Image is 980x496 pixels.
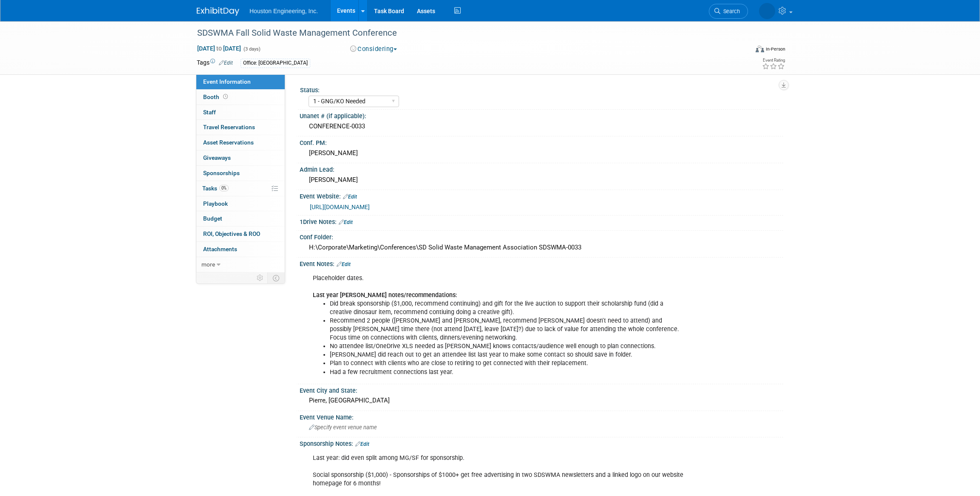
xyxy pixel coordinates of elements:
[253,272,268,283] td: Personalize Event Tab Strip
[203,170,240,176] span: Sponsorships
[219,60,233,66] a: Edit
[684,4,723,19] a: Search
[330,359,685,368] li: Plan to connect with clients who are close to retiring to get connected with their replacement.
[307,270,690,381] div: Placeholder dates.
[698,44,785,57] div: Event Format
[734,5,775,14] img: Heidi Joarnt
[203,154,231,161] span: Giveaways
[300,215,783,227] div: 1Drive Notes:
[306,394,777,407] div: Pierre, [GEOGRAPHIC_DATA]
[330,342,685,351] li: No attendee list/OneDrive XLS needed as [PERSON_NAME] knows contacts/audience well enough to plan...
[313,292,457,299] b: Last year [PERSON_NAME] notes/recommendations:
[197,7,239,16] img: ExhibitDay
[196,211,285,226] a: Budget
[194,26,735,41] div: SDSWMA Fall Solid Waste Management Conference
[196,74,285,89] a: Event Information
[300,136,783,147] div: Conf. PM:
[196,90,285,105] a: Booth
[201,261,215,268] span: more
[306,241,777,254] div: H:\Corporate\Marketing\Conferences\SD Solid Waste Management Association SDSWMA-0033
[203,78,251,85] span: Event Information
[215,45,223,52] span: to
[330,351,685,359] li: [PERSON_NAME] did reach out to get an attendee list last year to make some contact so should save...
[196,135,285,150] a: Asset Reservations
[241,59,310,68] div: Office: [GEOGRAPHIC_DATA]
[268,272,285,283] td: Toggle Event Tabs
[196,181,285,196] a: Tasks0%
[196,242,285,257] a: Attachments
[203,109,216,116] span: Staff
[355,441,369,447] a: Edit
[196,150,285,165] a: Giveaways
[339,219,353,225] a: Edit
[695,8,715,14] span: Search
[196,105,285,120] a: Staff
[300,384,783,395] div: Event City and State:
[765,46,785,52] div: In-Person
[310,204,370,210] a: [URL][DOMAIN_NAME]
[300,231,783,241] div: Conf Folder:
[300,163,783,174] div: Admin Lead:
[203,230,260,237] span: ROI, Objectives & ROO
[300,411,783,422] div: Event Venue Name:
[300,258,783,269] div: Event Notes:
[306,120,777,133] div: CONFERENCE-0033
[300,437,783,448] div: Sponsorship Notes:
[196,257,285,272] a: more
[203,94,229,100] span: Booth
[756,45,764,52] img: Format-Inperson.png
[309,424,377,431] span: Specify event venue name
[219,185,229,191] span: 0%
[330,300,685,317] li: Did break sponsorship ($1,000, recommend continuing) and gift for the live auction to support the...
[221,94,229,100] span: Booth not reserved yet
[197,45,241,52] span: [DATE] [DATE]
[330,317,685,342] li: Recommend 2 people ([PERSON_NAME] and [PERSON_NAME], recommend [PERSON_NAME] doesn't need to atte...
[330,368,685,377] li: Had a few recruitment connections last year.
[203,124,255,130] span: Travel Reservations
[762,58,785,62] div: Event Rating
[343,194,357,200] a: Edit
[196,166,285,181] a: Sponsorships
[300,110,783,120] div: Unanet # (if applicable):
[196,196,285,211] a: Playbook
[306,147,777,160] div: [PERSON_NAME]
[202,185,229,192] span: Tasks
[337,261,351,267] a: Edit
[203,246,237,252] span: Attachments
[203,200,228,207] span: Playbook
[196,120,285,135] a: Travel Reservations
[306,173,777,187] div: [PERSON_NAME]
[196,227,285,241] a: ROI, Objectives & ROO
[243,46,261,52] span: (3 days)
[203,139,254,146] span: Asset Reservations
[203,215,222,222] span: Budget
[300,84,779,94] div: Status:
[347,45,400,54] button: Considering
[197,58,233,68] td: Tags
[300,190,783,201] div: Event Website:
[249,8,318,14] span: Houston Engineering, Inc.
